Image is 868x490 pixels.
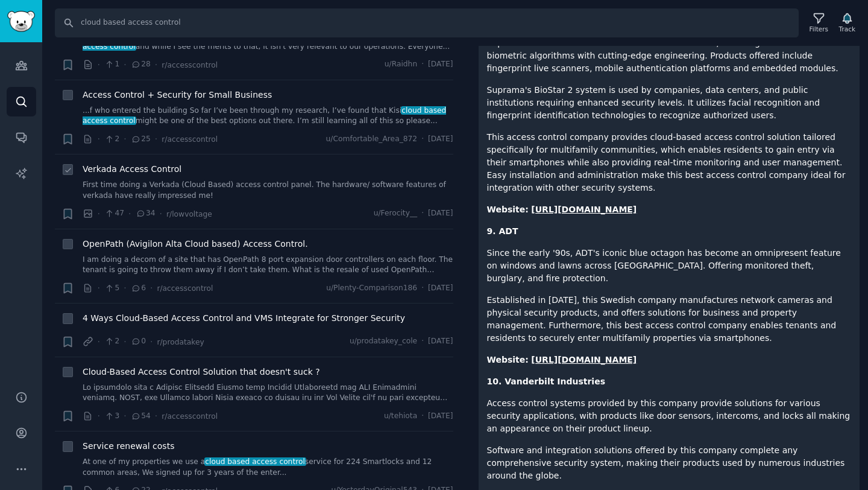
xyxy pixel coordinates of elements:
[83,440,174,453] a: Service renewal costs
[7,11,35,32] img: GummySearch logo
[104,411,119,422] span: 3
[104,336,119,347] span: 2
[128,208,131,220] span: ·
[131,336,146,347] span: 0
[385,59,417,70] span: u/Raidhn
[83,366,320,378] a: Cloud-Based Access Control Solution that doesn't suck ?
[131,134,151,145] span: 25
[204,457,306,466] span: cloud based access control
[326,134,418,145] span: u/Comfortable_Area_872
[487,294,852,345] p: Established in [DATE], this Swedish company manufactures network cameras and physical security pr...
[131,283,146,294] span: 6
[374,208,418,219] span: u/Ferocity__
[487,37,852,75] p: Suprema offers access control and biometric solutions, featuring world-renowned biometric algorit...
[835,10,860,36] button: Track
[421,134,424,145] span: ·
[384,411,417,422] span: u/tehiota
[487,355,529,364] strong: Website:
[98,410,100,422] span: ·
[487,226,518,236] strong: 9. ADT
[83,312,405,325] a: 4 Ways Cloud-Based Access Control and VMS Integrate for Stronger Security
[104,283,119,294] span: 5
[531,205,637,214] a: [URL][DOMAIN_NAME]
[166,210,212,218] span: r/lowvoltage
[487,131,852,194] p: This access control company provides cloud-based access control solution tailored specifically fo...
[150,282,153,294] span: ·
[104,208,124,219] span: 47
[98,133,100,145] span: ·
[83,383,453,404] a: Lo ipsumdolo sita c Adipisc Elitsedd Eiusmo temp Incidid Utlaboreetd mag ALI Enimadmini veniamq. ...
[98,282,100,294] span: ·
[83,238,308,250] a: OpenPath (Avigilon Alta Cloud based) Access Control.
[487,397,852,435] p: Access control systems provided by this company provide solutions for various security applicatio...
[131,59,151,70] span: 28
[155,410,157,422] span: ·
[162,61,218,69] span: r/accesscontrol
[326,283,417,294] span: u/Plenty-Comparison186
[428,59,453,70] span: [DATE]
[421,208,424,219] span: ·
[131,411,151,422] span: 54
[83,457,453,478] a: At one of my properties we use acloud based access controlservice for 224 Smartlocks and 12 commo...
[124,336,126,348] span: ·
[421,59,424,70] span: ·
[104,134,119,145] span: 2
[421,336,424,347] span: ·
[157,338,204,346] span: r/prodatakey
[83,106,453,127] a: ...f who entered the building So far I’ve been through my research, I’ve found that Kisicloud bas...
[157,284,213,293] span: r/accesscontrol
[428,411,453,422] span: [DATE]
[162,412,218,421] span: r/accesscontrol
[428,336,453,347] span: [DATE]
[150,336,153,348] span: ·
[98,336,100,348] span: ·
[487,247,852,285] p: Since the early '90s, ADT's iconic blue octagon has become an omnipresent feature on windows and ...
[160,208,162,220] span: ·
[155,59,157,71] span: ·
[839,25,855,33] div: Track
[83,89,272,101] a: Access Control + Security for Small Business
[428,283,453,294] span: [DATE]
[83,163,181,176] a: Verkada Access Control
[421,283,424,294] span: ·
[124,133,126,145] span: ·
[124,59,126,71] span: ·
[83,31,451,51] span: cloud based access control
[350,336,417,347] span: u/prodatakey_cole
[428,134,453,145] span: [DATE]
[487,84,852,122] p: Suprama's BioStar 2 system is used by companies, data centers, and public institutions requiring ...
[487,377,606,386] strong: 10. Vanderbilt Industries
[124,282,126,294] span: ·
[55,8,799,37] input: Search Keyword
[487,444,852,482] p: Software and integration solutions offered by this company complete any comprehensive security sy...
[810,25,828,33] div: Filters
[98,208,100,220] span: ·
[162,135,218,144] span: r/accesscontrol
[531,355,637,364] a: [URL][DOMAIN_NAME]
[83,180,453,201] a: First time doing a Verkada (Cloud Based) access control panel. The hardware/ software features of...
[98,59,100,71] span: ·
[487,205,529,214] strong: Website:
[155,133,157,145] span: ·
[104,59,119,70] span: 1
[124,410,126,422] span: ·
[428,208,453,219] span: [DATE]
[136,208,156,219] span: 34
[83,255,453,276] a: I am doing a decom of a site that has OpenPath 8 port expansion door controllers on each floor. T...
[421,411,424,422] span: ·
